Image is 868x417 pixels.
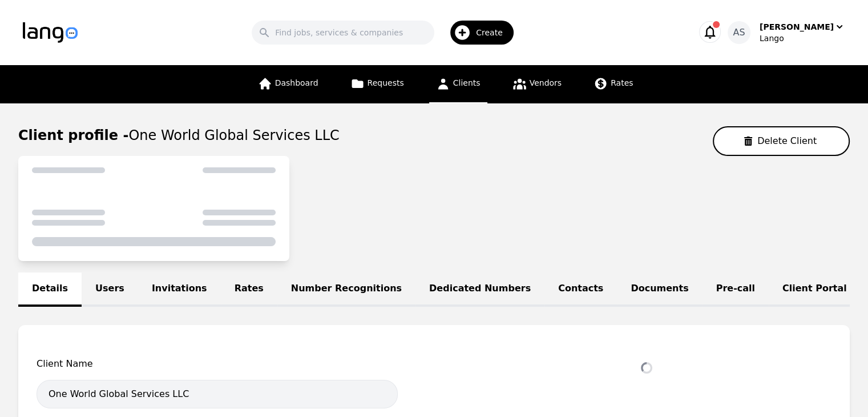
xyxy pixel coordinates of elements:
[611,78,633,87] span: Rates
[344,65,411,103] a: Requests
[23,22,78,43] img: Logo
[434,16,520,49] button: Create
[18,126,340,145] h1: Client profile -
[617,272,702,307] a: Documents
[429,65,487,103] a: Clients
[760,21,834,33] div: [PERSON_NAME]
[277,272,415,307] a: Number Recognitions
[251,65,325,103] a: Dashboard
[37,357,398,371] span: Client Name
[128,127,339,143] span: One World Global Services LLC
[368,78,404,87] span: Requests
[544,272,617,307] a: Contacts
[37,380,398,408] input: Client name
[453,78,481,87] span: Clients
[415,272,544,307] a: Dedicated Numbers
[138,272,221,307] a: Invitations
[713,126,850,156] button: Delete Client
[476,27,511,38] span: Create
[221,272,277,307] a: Rates
[769,272,861,307] a: Client Portal
[530,78,562,87] span: Vendors
[733,26,745,39] span: AS
[760,33,845,44] div: Lango
[728,21,845,44] button: AS[PERSON_NAME]Lango
[506,65,568,103] a: Vendors
[703,272,769,307] a: Pre-call
[82,272,138,307] a: Users
[275,78,318,87] span: Dashboard
[252,21,434,45] input: Find jobs, services & companies
[587,65,640,103] a: Rates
